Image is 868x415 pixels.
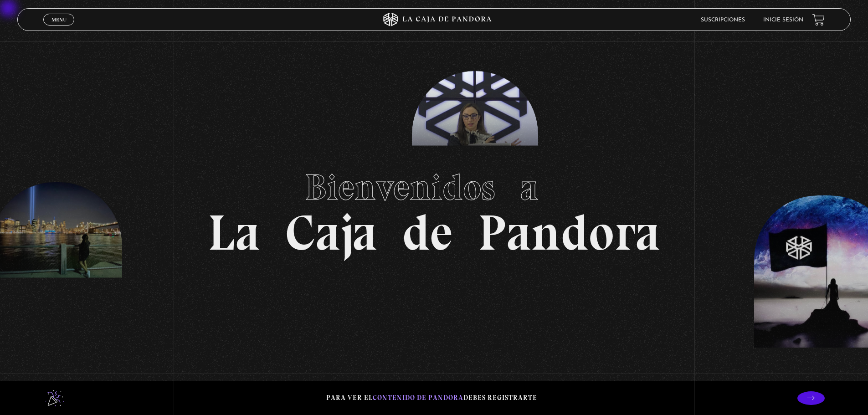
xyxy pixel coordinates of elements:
h1: La Caja de Pandora [208,158,660,258]
span: contenido de Pandora [373,394,463,402]
span: Menu [51,17,67,22]
span: Bienvenidos a [305,165,564,209]
span: Cerrar [48,25,70,31]
a: View your shopping cart [812,14,825,26]
a: Inicie sesión [763,17,803,23]
p: Para ver el debes registrarte [326,392,537,404]
a: Suscripciones [701,17,745,23]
